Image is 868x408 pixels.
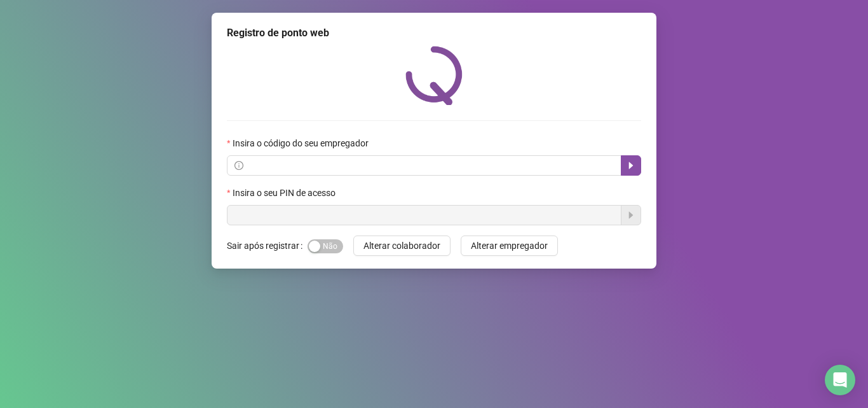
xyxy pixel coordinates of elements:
span: caret-right [626,160,636,171]
img: QRPoint [405,46,463,105]
div: Open Intercom Messenger [825,365,855,395]
button: Alterar colaborador [353,236,451,256]
div: Registro de ponto web [227,25,641,41]
span: info-circle [234,161,243,170]
button: Alterar empregador [461,236,558,256]
label: Insira o seu PIN de acesso [227,186,344,200]
label: Insira o código do seu empregador [227,136,377,150]
label: Sair após registrar [227,236,308,256]
span: Alterar empregador [471,239,548,253]
span: Alterar colaborador [363,239,440,253]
